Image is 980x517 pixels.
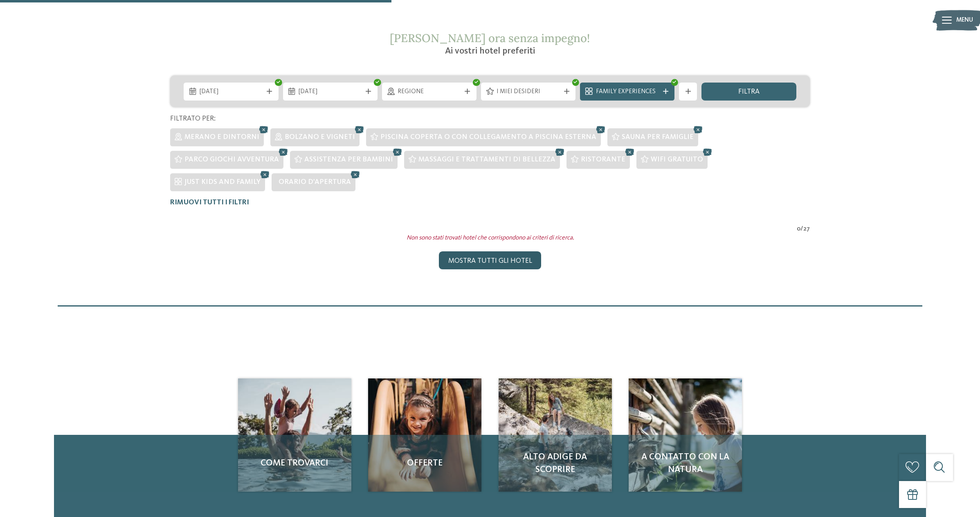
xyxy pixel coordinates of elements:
[596,87,659,96] span: Family Experiences
[164,234,816,243] div: Non sono stati trovati hotel che corrispondono ai criteri di ricerca.
[238,378,351,492] a: Cercate un hotel per famiglie? Qui troverete solo i migliori! Come trovarci
[439,251,541,269] div: Mostra tutti gli hotel
[184,134,259,141] span: Merano e dintorni
[380,134,596,141] span: Piscina coperta o con collegamento a piscina esterna
[499,378,612,492] img: Cercate un hotel per famiglie? Qui troverete solo i migliori!
[238,378,351,492] img: Cercate un hotel per famiglie? Qui troverete solo i migliori!
[738,88,760,96] span: filtra
[184,179,261,186] span: JUST KIDS AND FAMILY
[499,378,612,492] a: Cercate un hotel per famiglie? Qui troverete solo i migliori! Alto Adige da scoprire
[184,156,279,163] span: Parco giochi avventura
[800,225,803,234] span: /
[418,156,555,163] span: Massaggi e trattamenti di bellezza
[581,156,625,163] span: Ristorante
[508,451,603,476] span: Alto Adige da scoprire
[797,225,800,234] span: 0
[638,451,733,476] span: A contatto con la natura
[390,31,590,45] span: [PERSON_NAME] ora senza impegno!
[170,199,249,206] span: Rimuovi tutti i filtri
[304,156,393,163] span: Assistenza per bambini
[622,134,694,141] span: Sauna per famiglie
[803,225,810,234] span: 27
[247,457,342,470] span: Come trovarci
[629,378,742,492] a: Cercate un hotel per famiglie? Qui troverete solo i migliori! A contatto con la natura
[200,87,263,96] span: [DATE]
[398,87,461,96] span: Regione
[170,115,216,122] span: Filtrato per:
[279,179,351,186] span: Orario d'apertura
[377,457,472,470] span: Offerte
[368,378,481,492] img: Cercate un hotel per famiglie? Qui troverete solo i migliori!
[629,378,742,492] img: Cercate un hotel per famiglie? Qui troverete solo i migliori!
[651,156,703,163] span: WiFi gratuito
[445,47,535,56] span: Ai vostri hotel preferiti
[299,87,362,96] span: [DATE]
[497,87,560,96] span: I miei desideri
[368,378,481,492] a: Cercate un hotel per famiglie? Qui troverete solo i migliori! Offerte
[285,134,355,141] span: Bolzano e vigneti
